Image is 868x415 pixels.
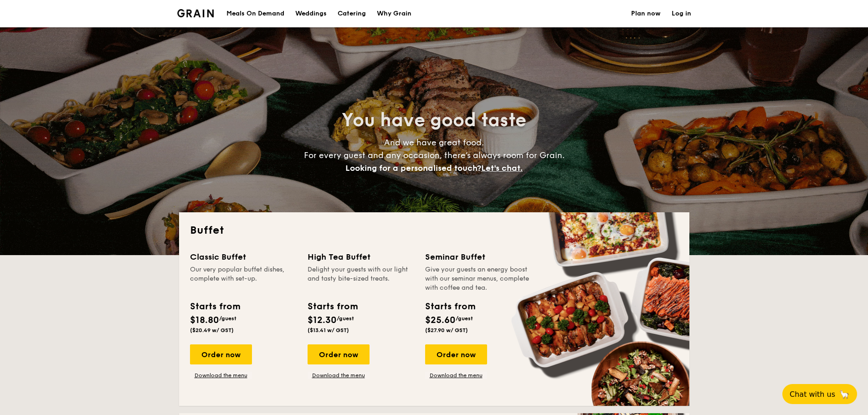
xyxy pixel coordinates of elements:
[481,163,523,173] span: Let's chat.
[425,300,475,313] div: Starts from
[304,138,565,173] span: And we have great food. For every guest and any occasion, there’s always room for Grain.
[219,315,236,322] span: /guest
[425,344,487,364] div: Order now
[425,251,532,263] div: Seminar Buffet
[177,9,214,17] img: Grain
[190,344,252,364] div: Order now
[190,251,297,263] div: Classic Buffet
[342,109,526,131] span: You have good taste
[308,300,357,313] div: Starts from
[782,384,857,404] button: Chat with us🦙
[345,163,481,173] span: Looking for a personalised touch?
[177,9,214,17] a: Logotype
[308,315,337,326] span: $12.30
[425,265,532,292] div: Give your guests an energy boost with our seminar menus, complete with coffee and tea.
[190,265,297,292] div: Our very popular buffet dishes, complete with set-up.
[308,372,370,379] a: Download the menu
[308,344,370,364] div: Order now
[190,372,252,379] a: Download the menu
[425,327,468,333] span: ($27.90 w/ GST)
[425,372,487,379] a: Download the menu
[456,315,473,322] span: /guest
[425,315,456,326] span: $25.60
[190,327,234,333] span: ($20.49 w/ GST)
[337,315,354,322] span: /guest
[790,390,835,399] span: Chat with us
[190,315,219,326] span: $18.80
[308,327,349,333] span: ($13.41 w/ GST)
[839,389,850,400] span: 🦙
[190,223,678,238] h2: Buffet
[308,251,414,263] div: High Tea Buffet
[308,265,414,292] div: Delight your guests with our light and tasty bite-sized treats.
[190,300,240,313] div: Starts from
